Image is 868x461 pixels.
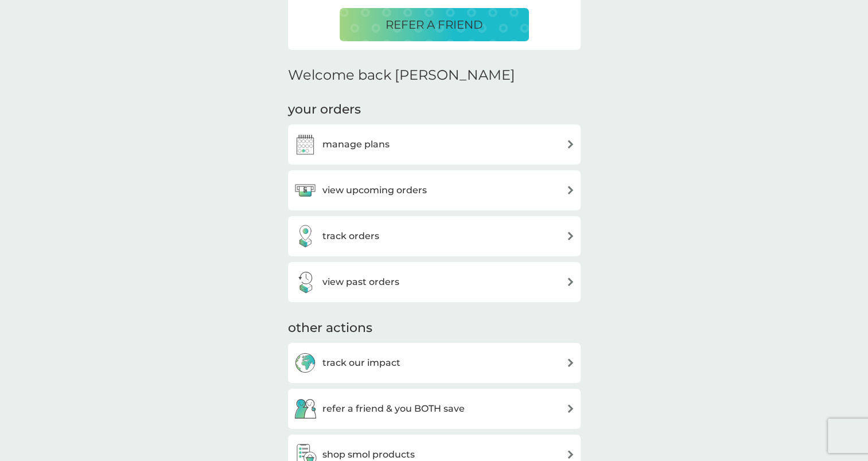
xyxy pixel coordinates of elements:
img: arrow right [566,404,575,413]
h3: manage plans [322,137,390,152]
button: REFER A FRIEND [340,8,529,41]
img: arrow right [566,232,575,240]
h3: your orders [288,101,361,119]
img: arrow right [566,450,575,459]
p: REFER A FRIEND [386,15,483,34]
img: arrow right [566,140,575,149]
img: arrow right [566,186,575,194]
h3: track orders [322,229,379,244]
h3: track our impact [322,355,400,370]
h3: refer a friend & you BOTH save [322,401,465,416]
h3: view past orders [322,275,399,290]
h3: view upcoming orders [322,183,427,198]
h2: Welcome back [PERSON_NAME] [288,67,515,84]
h3: other actions [288,319,372,337]
img: arrow right [566,358,575,367]
img: arrow right [566,278,575,286]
